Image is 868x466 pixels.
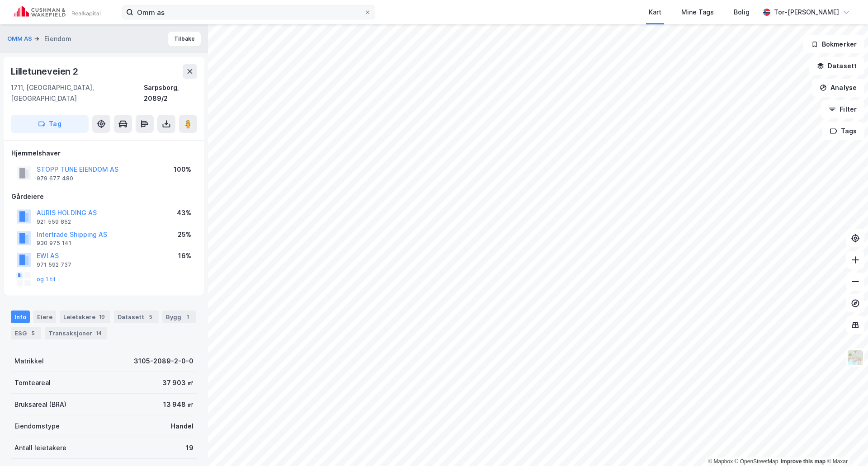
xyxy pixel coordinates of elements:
div: ESG [11,327,41,339]
a: Mapbox [708,458,733,465]
div: Eiendom [44,33,71,44]
div: 1711, [GEOGRAPHIC_DATA], [GEOGRAPHIC_DATA] [11,82,144,104]
div: 43% [177,207,191,218]
iframe: Chat Widget [823,423,868,466]
div: Datasett [114,311,159,323]
div: Leietakere [60,311,110,323]
div: Kontrollprogram for chat [823,423,868,466]
button: Datasett [809,57,864,75]
div: 3105-2089-2-0-0 [134,356,193,367]
div: 19 [97,312,107,321]
div: Bygg [162,311,196,323]
div: Sarpsborg, 2089/2 [144,82,197,104]
div: 971 592 737 [37,261,71,268]
div: 5 [28,329,38,338]
div: 14 [94,329,104,338]
div: Eiere [33,311,56,323]
button: Analyse [812,79,864,97]
img: cushman-wakefield-realkapital-logo.202ea83816669bd177139c58696a8fa1.svg [14,6,100,19]
div: 979 677 480 [37,175,73,182]
div: Handel [171,421,193,432]
div: Kart [649,7,661,18]
div: 19 [186,442,193,453]
a: OpenStreetMap [735,458,778,465]
div: Transaksjoner [45,327,107,339]
div: Hjemmelshaver [11,148,197,159]
div: Lilletuneveien 2 [11,64,80,79]
div: 1 [183,312,192,321]
button: Tilbake [168,32,201,46]
div: 100% [174,164,191,175]
div: 37 903 ㎡ [162,377,193,388]
div: Info [11,311,30,323]
input: Søk på adresse, matrikkel, gårdeiere, leietakere eller personer [133,5,364,19]
div: 930 975 141 [37,240,71,247]
div: 13 948 ㎡ [163,399,193,410]
button: Bokmerker [803,35,864,53]
div: Bruksareal (BRA) [14,399,66,410]
div: 921 559 852 [37,218,71,226]
div: 5 [146,312,155,321]
a: Improve this map [781,458,826,465]
div: Gårdeiere [11,191,197,202]
div: 16% [178,250,191,261]
div: Mine Tags [681,7,714,18]
img: Z [847,349,864,366]
button: OMM AS [7,34,34,43]
button: Tags [822,122,864,140]
div: Antall leietakere [14,442,66,453]
div: Bolig [734,7,750,18]
div: Matrikkel [14,356,44,367]
button: Tag [11,115,89,133]
div: Tomteareal [14,377,51,388]
button: Filter [821,100,864,118]
div: Tor-[PERSON_NAME] [774,7,839,18]
div: 25% [178,229,191,240]
div: Eiendomstype [14,421,60,432]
